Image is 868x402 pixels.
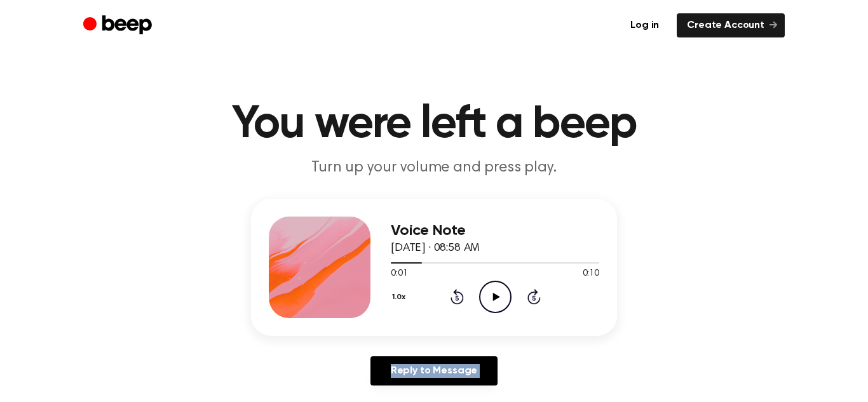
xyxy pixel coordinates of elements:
h1: You were left a beep [109,102,759,147]
span: 0:01 [391,267,407,281]
h3: Voice Note [391,222,599,239]
p: Turn up your volume and press play. [190,157,678,178]
a: Reply to Message [370,356,498,385]
button: 1.0x [391,286,410,308]
a: Log in [620,13,669,37]
a: Beep [83,13,155,38]
span: [DATE] · 08:58 AM [391,243,480,254]
span: 0:10 [583,267,599,281]
a: Create Account [677,13,785,37]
